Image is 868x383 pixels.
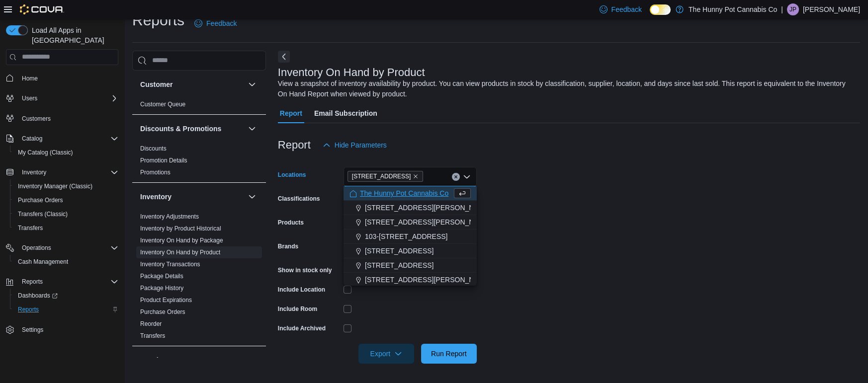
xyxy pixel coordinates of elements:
[140,192,244,202] button: Inventory
[2,275,122,289] button: Reports
[18,113,55,125] a: Customers
[22,75,38,82] span: Home
[140,248,220,256] span: Inventory On Hand by Product
[140,261,200,268] a: Inventory Transactions
[10,193,122,207] button: Purchase Orders
[344,244,477,258] button: [STREET_ADDRESS]
[14,256,72,268] a: Cash Management
[206,18,237,28] span: Feedback
[246,191,258,203] button: Inventory
[140,156,187,164] span: Promotion Details
[22,168,46,176] span: Inventory
[365,231,448,241] span: 103-[STREET_ADDRESS]
[140,237,223,244] a: Inventory On Hand by Package
[278,219,304,227] label: Products
[335,140,387,150] span: Hide Parameters
[2,132,122,146] button: Catalog
[344,186,477,201] button: The Hunny Pot Cannabis Co
[278,242,298,250] label: Brands
[2,91,122,105] button: Users
[344,230,477,244] button: 103-[STREET_ADDRESS]
[344,273,477,287] button: [STREET_ADDRESS][PERSON_NAME]
[14,222,118,234] span: Transfers
[365,246,434,256] span: [STREET_ADDRESS]
[14,290,62,302] a: Dashboards
[18,149,73,156] span: My Catalog (Classic)
[18,72,118,84] span: Home
[278,51,290,63] button: Next
[10,289,122,303] a: Dashboards
[140,157,187,164] a: Promotion Details
[2,322,122,337] button: Settings
[364,344,408,364] span: Export
[278,67,425,78] h3: Inventory On Hand by Product
[246,123,258,135] button: Discounts & Promotions
[140,124,221,134] h3: Discounts & Promotions
[278,305,317,313] label: Include Room
[10,207,122,221] button: Transfers (Classic)
[140,249,220,256] a: Inventory On Hand by Product
[365,275,491,285] span: [STREET_ADDRESS][PERSON_NAME]
[413,173,419,179] button: Remove 145 Silver Reign Dr from selection in this group
[6,67,118,363] nav: Complex example
[463,173,471,181] button: Close list of options
[22,94,37,102] span: Users
[18,324,47,336] a: Settings
[18,133,118,145] span: Catalog
[365,217,491,227] span: [STREET_ADDRESS][PERSON_NAME]
[789,3,796,15] span: JP
[365,203,491,213] span: [STREET_ADDRESS][PERSON_NAME]
[18,73,42,84] a: Home
[140,297,192,304] a: Product Expirations
[650,4,671,15] input: Dark Mode
[2,71,122,85] button: Home
[18,242,55,254] button: Operations
[352,171,411,181] span: [STREET_ADDRESS]
[18,276,118,288] span: Reports
[10,146,122,159] button: My Catalog (Classic)
[14,222,47,234] a: Transfers
[421,344,477,364] button: Run Report
[347,171,424,182] span: 145 Silver Reign Dr
[14,304,118,315] span: Reports
[10,303,122,316] button: Reports
[2,111,122,126] button: Customers
[140,101,185,108] a: Customer Queue
[132,10,184,30] h1: Reports
[803,3,860,15] p: [PERSON_NAME]
[344,258,477,273] button: [STREET_ADDRESS]
[140,296,192,304] span: Product Expirations
[2,165,122,179] button: Inventory
[10,255,122,269] button: Cash Management
[18,112,118,125] span: Customers
[278,171,306,179] label: Locations
[140,320,162,328] span: Reorder
[140,100,185,108] span: Customer Queue
[22,326,43,334] span: Settings
[140,169,171,176] a: Promotions
[14,304,43,315] a: Reports
[611,4,642,14] span: Feedback
[431,349,467,359] span: Run Report
[14,290,118,302] span: Dashboards
[689,3,777,15] p: The Hunny Pot Cannabis Co
[140,124,244,134] button: Discounts & Promotions
[140,285,183,292] a: Package History
[10,179,122,193] button: Inventory Manager (Classic)
[18,258,68,266] span: Cash Management
[344,201,477,215] button: [STREET_ADDRESS][PERSON_NAME]
[140,320,162,327] a: Reorder
[280,103,302,123] span: Report
[18,323,118,336] span: Settings
[140,145,167,152] a: Discounts
[132,211,266,346] div: Inventory
[18,224,43,232] span: Transfers
[319,135,391,155] button: Hide Parameters
[10,221,122,235] button: Transfers
[18,166,50,178] button: Inventory
[14,147,77,158] a: My Catalog (Classic)
[452,173,460,181] button: Clear input
[22,278,43,286] span: Reports
[278,324,326,332] label: Include Archived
